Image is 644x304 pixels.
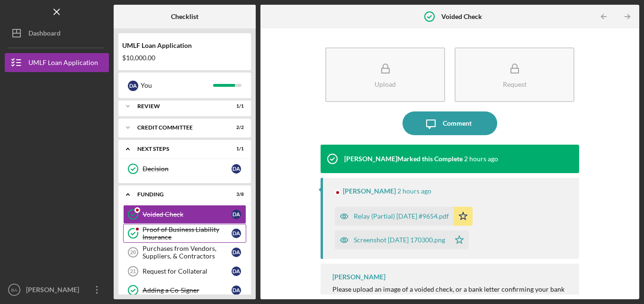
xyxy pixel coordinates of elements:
button: Screenshot [DATE] 170300.png [335,230,469,249]
div: Purchases from Vendors, Suppliers, & Contractors [143,245,232,260]
div: UMLF Loan Application [28,53,98,74]
time: 2025-10-09 17:58 [397,187,431,195]
button: Dashboard [5,24,109,43]
div: 3 / 8 [227,192,244,197]
button: Request [455,47,574,102]
div: UMLF Loan Application [122,42,247,49]
div: 1 / 1 [227,103,244,109]
a: Proof of Business Liability InsuranceDA [123,224,246,243]
div: [PERSON_NAME] [332,273,385,281]
div: Decision [143,165,232,173]
button: UMLF Loan Application [5,53,109,72]
button: Comment [402,111,497,135]
div: Funding [137,192,220,197]
div: $10,000.00 [122,54,247,62]
time: 2025-10-09 17:58 [464,155,498,163]
div: Voided Check [143,211,232,218]
a: 20Purchases from Vendors, Suppliers, & ContractorsDA [123,243,246,262]
a: 21Request for CollateralDA [123,262,246,281]
div: D A [232,164,241,174]
div: Next Steps [137,146,220,152]
div: Proof of Business Liability Insurance [143,226,232,241]
button: Relay (Partial) [DATE] #9654.pdf [335,207,473,226]
div: D A [232,248,241,257]
tspan: 20 [130,249,136,255]
div: You [141,77,213,93]
tspan: 21 [130,268,136,274]
a: Voided CheckDA [123,205,246,224]
div: Screenshot [DATE] 170300.png [354,236,445,244]
div: Request for Collateral [143,267,232,275]
div: D A [232,229,241,238]
div: 2 / 2 [227,125,244,130]
div: D A [232,210,241,219]
button: BA[PERSON_NAME] [5,280,109,299]
div: D A [128,81,138,91]
div: Review [137,103,220,109]
a: DecisionDA [123,159,246,178]
div: D A [232,286,241,295]
button: Upload [325,47,445,102]
div: Upload [375,81,396,88]
text: BA [11,287,18,293]
div: [PERSON_NAME] [343,187,396,195]
div: Dashboard [28,24,61,45]
div: Credit Committee [137,125,220,130]
div: Comment [443,111,472,135]
div: [PERSON_NAME] Marked this Complete [344,155,463,163]
div: 1 / 1 [227,146,244,152]
div: Please upload an image of a voided check, or a bank letter confirming your bank account information. [332,286,570,301]
div: Adding a Co-Signer [143,286,232,294]
b: Checklist [171,13,198,20]
div: Request [503,81,527,88]
b: Voided Check [441,13,482,20]
div: [PERSON_NAME] [24,280,85,302]
div: Relay (Partial) [DATE] #9654.pdf [354,212,449,220]
a: Adding a Co-SignerDA [123,281,246,300]
div: D A [232,267,241,276]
